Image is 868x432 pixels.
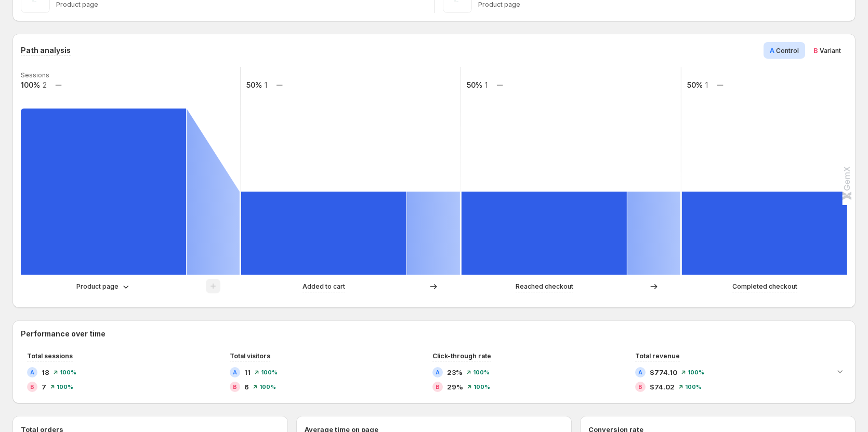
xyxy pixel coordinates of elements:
h2: B [638,384,642,390]
p: Reached checkout [516,281,573,292]
span: 23% [447,367,463,377]
span: Total revenue [635,352,680,360]
span: Control [776,47,799,55]
span: 11 [244,367,251,377]
text: 100% [21,80,40,89]
span: 100% [474,384,490,390]
p: Product page [56,1,426,9]
h2: B [436,384,440,390]
span: 29% [447,382,463,392]
p: Added to cart [303,281,345,292]
span: 100% [57,384,73,390]
text: 1 [705,80,708,89]
h2: B [233,384,237,390]
h2: A [436,369,440,375]
text: 1 [485,80,488,89]
button: Expand chart [833,364,847,379]
span: 100% [259,384,276,390]
span: 100% [685,384,702,390]
text: Sessions [21,71,49,79]
span: A [770,46,774,55]
span: 18 [42,367,49,377]
text: 50% [467,80,482,89]
span: $774.10 [650,367,677,377]
h2: Performance over time [21,329,847,339]
span: 6 [244,382,249,392]
span: Total sessions [27,352,73,360]
span: Total visitors [230,352,270,360]
p: Product page [76,281,119,292]
span: Variant [820,47,841,55]
path: Added to cart: 1 [241,192,406,275]
span: 100% [60,369,76,375]
text: 50% [687,80,703,89]
span: 100% [688,369,704,375]
span: Click-through rate [432,352,491,360]
text: 2 [43,80,47,89]
p: Product page [478,1,848,9]
h2: B [30,384,34,390]
span: $74.02 [650,382,675,392]
span: 7 [42,382,46,392]
h2: A [638,369,642,375]
p: Completed checkout [732,281,797,292]
h2: A [30,369,34,375]
span: 100% [473,369,490,375]
span: 100% [261,369,278,375]
text: 1 [265,80,267,89]
h2: A [233,369,237,375]
h3: Path analysis [21,45,71,56]
text: 50% [246,80,262,89]
span: B [813,46,818,55]
path: Completed checkout: 1 [682,192,847,275]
